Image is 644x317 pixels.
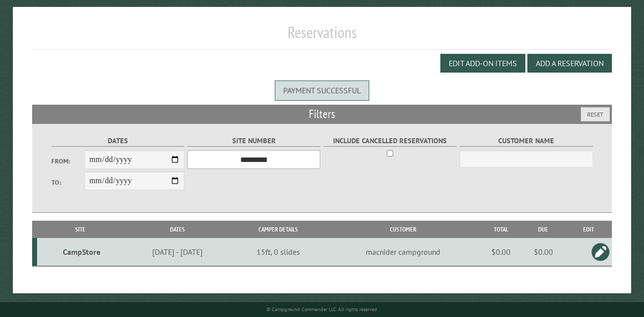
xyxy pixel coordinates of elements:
[187,135,320,147] label: Site Number
[51,157,85,166] label: From:
[460,135,593,147] label: Customer Name
[32,105,612,123] h2: Filters
[481,238,521,266] td: $0.00
[527,54,612,73] button: Add a Reservation
[125,247,229,257] div: [DATE] - [DATE]
[37,221,124,238] th: Site
[325,221,481,238] th: Customer
[521,238,566,266] td: $0.00
[481,221,521,238] th: Total
[581,107,610,121] button: Reset
[231,238,325,266] td: 15ft, 0 slides
[41,247,122,257] div: CampStore
[521,221,566,238] th: Due
[275,80,369,100] div: Payment successful
[325,238,481,266] td: macnider campground
[440,54,525,73] button: Edit Add-on Items
[324,135,457,147] label: Include Cancelled Reservations
[51,178,85,187] label: To:
[231,221,325,238] th: Camper Details
[32,23,612,50] h1: Reservations
[124,221,231,238] th: Dates
[266,306,378,313] small: © Campground Commander LLC. All rights reserved.
[51,135,184,147] label: Dates
[566,221,612,238] th: Edit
